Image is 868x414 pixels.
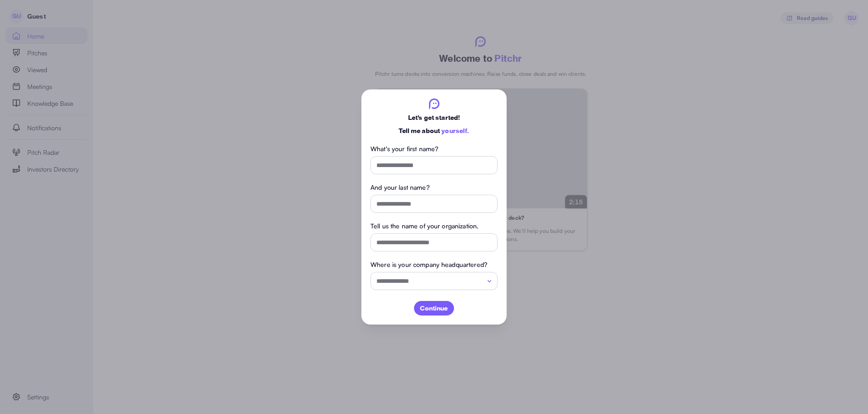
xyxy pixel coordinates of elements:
[370,221,478,233] p: Tell us the name of your organization.
[414,301,454,315] button: Continue
[370,182,429,195] p: And your last name?
[370,144,438,156] p: What's your first name?
[441,127,469,135] span: yourself.
[429,99,439,109] img: happy-logo
[370,260,487,272] p: Where is your company headquartered?
[399,126,469,136] p: Tell me about
[420,304,448,313] p: Continue
[408,113,460,123] p: Let's get started!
